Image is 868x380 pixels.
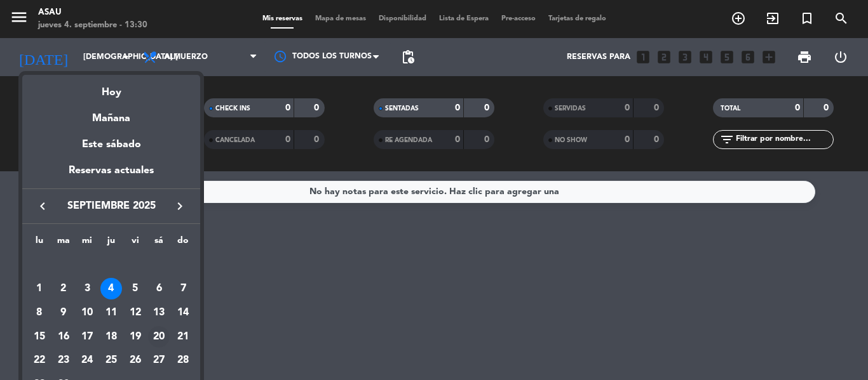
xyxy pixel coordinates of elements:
th: domingo [171,233,195,253]
div: 19 [125,326,146,348]
div: 1 [29,278,50,299]
div: 9 [53,302,74,324]
td: 5 de septiembre de 2025 [123,277,147,301]
td: 7 de septiembre de 2025 [171,277,195,301]
td: 23 de septiembre de 2025 [51,349,76,373]
td: 6 de septiembre de 2025 [147,277,172,301]
td: 8 de septiembre de 2025 [27,301,51,325]
i: keyboard_arrow_left [35,199,50,214]
div: 4 [100,278,122,299]
div: 3 [76,278,98,299]
th: sábado [147,233,172,253]
td: 17 de septiembre de 2025 [75,325,99,349]
div: 22 [29,350,50,372]
div: 24 [76,350,98,372]
td: 12 de septiembre de 2025 [123,301,147,325]
td: 25 de septiembre de 2025 [99,349,123,373]
td: 27 de septiembre de 2025 [147,349,172,373]
button: keyboard_arrow_left [31,198,54,214]
th: lunes [27,233,51,253]
div: 15 [29,326,50,348]
div: Hoy [22,75,200,101]
div: Este sábado [22,127,200,162]
td: 24 de septiembre de 2025 [75,349,99,373]
div: 16 [53,326,74,348]
td: 28 de septiembre de 2025 [171,349,195,373]
td: 22 de septiembre de 2025 [27,349,51,373]
td: SEP. [27,253,195,277]
div: Reservas actuales [22,162,200,188]
div: 14 [172,302,194,324]
button: keyboard_arrow_right [168,198,191,214]
th: miércoles [75,233,99,253]
td: 13 de septiembre de 2025 [147,301,172,325]
td: 3 de septiembre de 2025 [75,277,99,301]
th: martes [51,233,76,253]
div: 11 [100,302,122,324]
div: 25 [100,350,122,372]
span: septiembre 2025 [54,198,168,214]
td: 15 de septiembre de 2025 [27,325,51,349]
td: 4 de septiembre de 2025 [99,277,123,301]
td: 26 de septiembre de 2025 [123,349,147,373]
td: 1 de septiembre de 2025 [27,277,51,301]
div: 20 [148,326,170,348]
div: Mañana [22,101,200,127]
td: 19 de septiembre de 2025 [123,325,147,349]
th: viernes [123,233,147,253]
div: 5 [125,278,146,299]
div: 6 [148,278,170,299]
div: 23 [53,350,74,372]
div: 21 [172,326,194,348]
div: 7 [172,278,194,299]
div: 10 [76,302,98,324]
i: keyboard_arrow_right [172,199,187,214]
td: 16 de septiembre de 2025 [51,325,76,349]
div: 13 [148,302,170,324]
div: 17 [76,326,98,348]
td: 11 de septiembre de 2025 [99,301,123,325]
div: 28 [172,350,194,372]
td: 2 de septiembre de 2025 [51,277,76,301]
div: 27 [148,350,170,372]
td: 9 de septiembre de 2025 [51,301,76,325]
div: 8 [29,302,50,324]
td: 21 de septiembre de 2025 [171,325,195,349]
div: 12 [125,302,146,324]
td: 14 de septiembre de 2025 [171,301,195,325]
div: 2 [53,278,74,299]
td: 18 de septiembre de 2025 [99,325,123,349]
div: 26 [125,350,146,372]
td: 20 de septiembre de 2025 [147,325,172,349]
td: 10 de septiembre de 2025 [75,301,99,325]
div: 18 [100,326,122,348]
th: jueves [99,233,123,253]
